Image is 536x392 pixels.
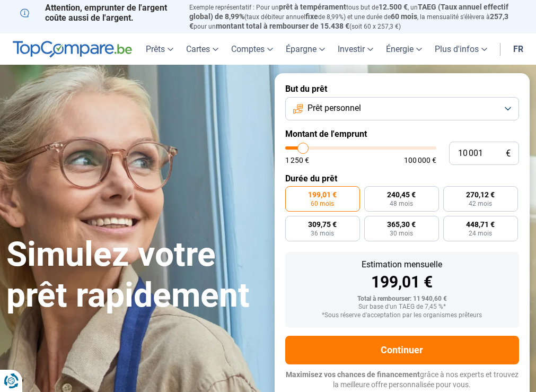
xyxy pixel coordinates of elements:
span: 309,75 € [308,221,337,228]
div: 199,01 € [294,274,511,290]
a: Épargne [279,33,331,65]
span: 257,3 € [189,12,508,30]
span: 240,45 € [387,191,416,198]
span: 30 mois [390,230,413,237]
span: 270,12 € [466,191,495,198]
div: Sur base d'un TAEG de 7,45 %* [294,303,511,311]
button: Prêt personnel [285,97,520,120]
span: 1 250 € [285,156,309,164]
a: Énergie [380,33,428,65]
div: *Sous réserve d'acceptation par les organismes prêteurs [294,312,511,319]
p: grâce à nos experts et trouvez la meilleure offre personnalisée pour vous. [285,370,520,390]
a: Prêts [139,33,180,65]
span: 448,71 € [466,221,495,228]
a: Comptes [225,33,279,65]
label: Montant de l'emprunt [285,129,520,139]
span: Maximisez vos chances de financement [286,370,420,379]
span: 100 000 € [404,156,436,164]
span: 60 mois [391,12,417,21]
span: Prêt personnel [307,102,361,114]
span: 42 mois [469,201,492,207]
a: Investir [331,33,380,65]
label: Durée du prêt [285,173,520,184]
span: prêt à tempérament [279,3,346,11]
span: fixe [305,12,318,21]
span: 12.500 € [379,3,408,11]
img: TopCompare [13,41,132,58]
a: Plus d'infos [428,33,494,65]
span: TAEG (Taux annuel effectif global) de 8,99% [189,3,508,21]
p: Attention, emprunter de l'argent coûte aussi de l'argent. [20,3,177,23]
p: Exemple représentatif : Pour un tous but de , un (taux débiteur annuel de 8,99%) et une durée de ... [189,3,516,31]
span: 365,30 € [387,221,416,228]
span: 36 mois [311,230,334,237]
span: € [506,149,511,158]
button: Continuer [285,336,520,364]
span: 24 mois [469,230,492,237]
span: 60 mois [311,201,334,207]
span: 48 mois [390,201,413,207]
span: montant total à rembourser de 15.438 € [216,22,349,30]
h1: Simulez votre prêt rapidement [6,234,262,316]
div: Estimation mensuelle [294,260,511,269]
label: But du prêt [285,84,520,94]
div: Total à rembourser: 11 940,60 € [294,295,511,303]
span: 199,01 € [308,191,337,198]
a: Cartes [180,33,225,65]
a: fr [507,33,530,65]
